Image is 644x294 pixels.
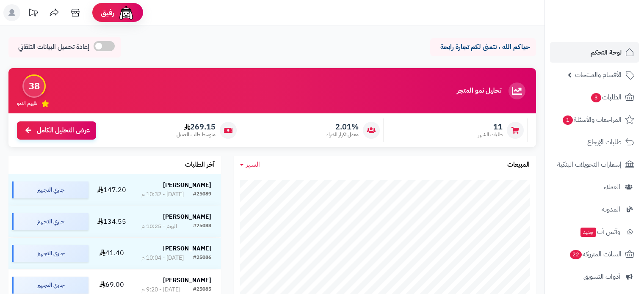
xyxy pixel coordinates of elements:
[240,160,260,170] a: الشهر
[141,222,177,231] div: اليوم - 10:25 م
[550,267,639,287] a: أدوات التسويق
[604,181,620,193] span: العملاء
[12,277,88,294] div: جاري التجهيز
[141,254,184,262] div: [DATE] - 10:04 م
[12,245,88,262] div: جاري التجهيز
[326,131,359,138] span: معدل تكرار الشراء
[550,154,639,175] a: إشعارات التحويلات البنكية
[101,8,114,18] span: رفيق
[163,212,211,221] strong: [PERSON_NAME]
[550,87,639,107] a: الطلبات3
[18,42,89,52] span: إعادة تحميل البيانات التلقائي
[92,174,132,206] td: 147.20
[163,181,211,190] strong: [PERSON_NAME]
[193,190,211,199] div: #25089
[22,4,44,23] a: تحديثات المنصة
[590,91,622,103] span: الطلبات
[550,222,639,242] a: وآتس آبجديد
[478,122,503,132] span: 11
[591,47,622,58] span: لوحة التحكم
[602,203,620,215] span: المدونة
[177,131,216,138] span: متوسط طلب العميل
[17,121,96,140] a: عرض التحليل الكامل
[580,228,596,237] span: جديد
[141,286,180,294] div: [DATE] - 9:20 م
[141,190,184,199] div: [DATE] - 10:32 م
[246,159,260,170] span: الشهر
[193,286,211,294] div: #25085
[12,181,88,198] div: جاري التجهيز
[12,213,88,230] div: جاري التجهيز
[457,87,501,95] h3: تحليل نمو المتجر
[583,271,620,283] span: أدوات التسويق
[550,177,639,197] a: العملاء
[193,222,211,231] div: #25088
[437,42,530,52] p: حياكم الله ، نتمنى لكم تجارة رابحة
[550,110,639,130] a: المراجعات والأسئلة1
[118,4,135,21] img: ai-face.png
[550,42,639,63] a: لوحة التحكم
[507,161,530,169] h3: المبيعات
[580,226,620,238] span: وآتس آب
[163,276,211,285] strong: [PERSON_NAME]
[478,131,503,138] span: طلبات الشهر
[17,100,37,107] span: تقييم النمو
[550,132,639,152] a: طلبات الإرجاع
[570,250,582,259] span: 22
[92,238,132,269] td: 41.40
[177,122,216,132] span: 269.15
[569,248,622,260] span: السلات المتروكة
[575,69,622,81] span: الأقسام والمنتجات
[37,126,90,135] span: عرض التحليل الكامل
[550,244,639,264] a: السلات المتروكة22
[185,161,215,169] h3: آخر الطلبات
[326,122,359,132] span: 2.01%
[563,115,573,125] span: 1
[550,199,639,220] a: المدونة
[92,206,132,237] td: 134.55
[193,254,211,262] div: #25086
[586,23,636,41] img: logo-2.png
[562,114,622,126] span: المراجعات والأسئلة
[163,244,211,253] strong: [PERSON_NAME]
[591,93,601,102] span: 3
[587,136,622,148] span: طلبات الإرجاع
[557,159,622,170] span: إشعارات التحويلات البنكية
